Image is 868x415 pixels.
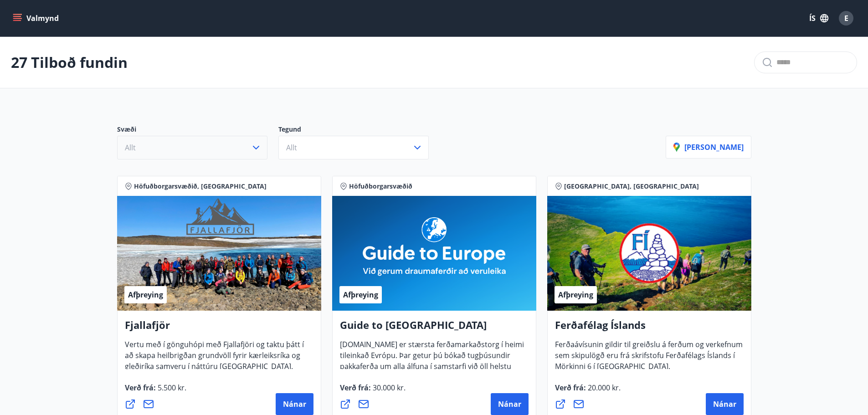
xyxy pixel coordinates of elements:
[555,339,743,379] span: Ferðaávísunin gildir til greiðslu á ferðum og verkefnum sem skipulögð eru frá skrifstofu Ferðafél...
[125,339,304,379] span: Vertu með í gönguhópi með Fjallafjöri og taktu þátt í að skapa heilbrigðan grundvöll fyrir kærlei...
[276,393,313,415] button: Nánar
[666,136,751,159] button: [PERSON_NAME]
[835,7,857,29] button: E
[844,13,848,23] span: E
[804,10,833,26] button: ÍS
[564,182,699,191] span: [GEOGRAPHIC_DATA], [GEOGRAPHIC_DATA]
[340,318,529,339] h4: Guide to [GEOGRAPHIC_DATA]
[498,399,521,409] span: Nánar
[125,143,136,153] span: Allt
[125,318,313,339] h4: Fjallafjör
[117,136,267,159] button: Allt
[491,393,529,415] button: Nánar
[555,383,621,400] span: Verð frá :
[11,10,62,26] button: menu
[283,399,306,409] span: Nánar
[128,290,163,300] span: Afþreying
[286,143,297,153] span: Allt
[558,290,593,300] span: Afþreying
[278,125,440,136] p: Tegund
[278,136,429,159] button: Allt
[343,290,378,300] span: Afþreying
[371,383,406,393] span: 30.000 kr.
[555,318,744,339] h4: Ferðafélag Íslands
[340,383,406,400] span: Verð frá :
[713,399,736,409] span: Nánar
[586,383,621,393] span: 20.000 kr.
[156,383,186,393] span: 5.500 kr.
[11,52,128,72] p: 27 Tilboð fundin
[134,182,267,191] span: Höfuðborgarsvæðið, [GEOGRAPHIC_DATA]
[706,393,744,415] button: Nánar
[349,182,412,191] span: Höfuðborgarsvæðið
[125,383,186,400] span: Verð frá :
[673,142,744,152] p: [PERSON_NAME]
[117,125,278,136] p: Svæði
[340,339,524,400] span: [DOMAIN_NAME] er stærsta ferðamarkaðstorg í heimi tileinkað Evrópu. Þar getur þú bókað tugþúsundi...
